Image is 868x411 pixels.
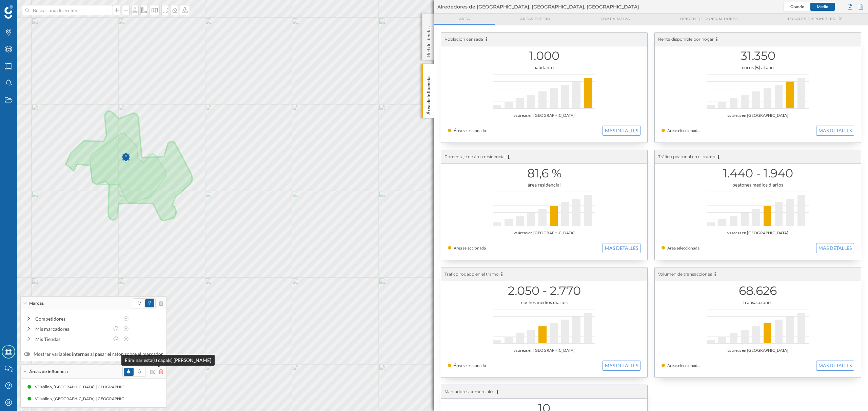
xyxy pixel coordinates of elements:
[790,4,804,9] span: Grande
[448,49,640,62] h1: 1.000
[662,49,854,62] h1: 31.350
[24,351,163,358] label: Mostrar variables internas al pasar el ratón sobre el marcador
[35,384,171,390] div: Villablino, [GEOGRAPHIC_DATA], [GEOGRAPHIC_DATA] (3 min Andando)
[441,150,647,164] div: Porcentaje de área residencial
[448,167,640,180] h1: 81,6 %
[425,74,432,115] p: Área de influencia
[603,361,640,371] button: MAS DETALLES
[655,267,861,281] div: Volumen de transacciones
[29,369,68,375] span: Áreas de influencia
[816,243,854,253] button: MAS DETALLES
[662,112,854,119] div: vs áreas en [GEOGRAPHIC_DATA]
[667,128,699,133] span: Área seleccionada
[603,243,640,253] button: MAS DETALLES
[662,167,854,180] h1: 1.440 - 1.940
[655,150,861,164] div: Tráfico peatonal en el tramo
[35,336,109,343] div: Mis Tiendas
[454,363,486,368] span: Área seleccionada
[600,16,630,21] span: Comparativa
[29,300,44,306] span: Marcas
[14,5,38,11] span: Soporte
[441,267,647,281] div: Tráfico rodado en el tramo
[448,181,640,188] div: área residencial
[603,126,640,136] button: MAS DETALLES
[454,245,486,251] span: Área seleccionada
[35,315,119,322] div: Competidores
[35,395,171,402] div: Villablino, [GEOGRAPHIC_DATA], [GEOGRAPHIC_DATA] (5 min Andando)
[441,33,647,46] div: Población censada
[662,64,854,71] div: euros (€) al año
[667,245,699,251] span: Área seleccionada
[459,16,470,21] span: Area
[817,4,828,9] span: Medio
[662,284,854,297] h1: 68.626
[662,299,854,306] div: transacciones
[662,347,854,354] div: vs áreas en [GEOGRAPHIC_DATA]
[448,112,640,119] div: vs áreas en [GEOGRAPHIC_DATA]
[680,16,738,21] span: Origen de consumidores
[520,16,550,21] span: Áreas espejo
[441,385,647,399] div: Marcadores comerciales
[788,16,835,21] span: Locales disponibles
[448,230,640,236] div: vs áreas en [GEOGRAPHIC_DATA]
[816,361,854,371] button: MAS DETALLES
[655,33,861,46] div: Renta disponible por hogar
[425,24,432,57] p: Red de tiendas
[816,126,854,136] button: MAS DETALLES
[662,181,854,188] div: peatones medios diarios
[454,128,486,133] span: Área seleccionada
[448,347,640,354] div: vs áreas en [GEOGRAPHIC_DATA]
[35,325,109,332] div: Mis marcadores
[448,284,640,297] h1: 2.050 - 2.770
[448,64,640,71] div: habitantes
[662,230,854,236] div: vs áreas en [GEOGRAPHIC_DATA]
[448,299,640,306] div: coches medios diarios
[667,363,699,368] span: Área seleccionada
[437,3,639,10] span: Alrededores de [GEOGRAPHIC_DATA], [GEOGRAPHIC_DATA], [GEOGRAPHIC_DATA]
[4,5,13,19] img: Geoblink Logo
[122,151,130,165] img: Marker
